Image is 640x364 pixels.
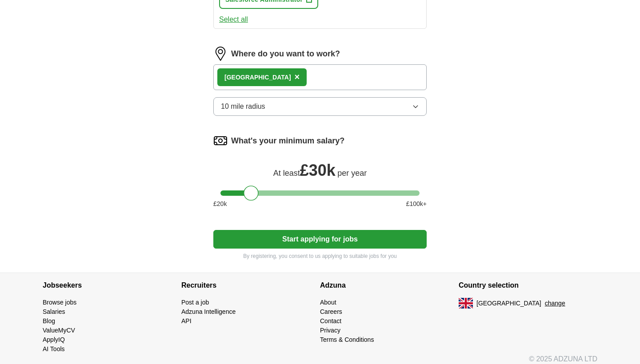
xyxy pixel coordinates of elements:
[295,71,300,84] button: ×
[221,101,265,112] span: 10 mile radius
[181,299,209,306] a: Post a job
[231,48,340,60] label: Where do you want to work?
[213,252,427,260] p: By registering, you consent to us applying to suitable jobs for you
[320,327,340,334] a: Privacy
[320,299,336,306] a: About
[224,73,291,82] div: [GEOGRAPHIC_DATA]
[43,345,65,352] a: AI Tools
[213,47,228,61] img: location.png
[545,299,565,308] button: change
[43,327,75,334] a: ValueMyCV
[320,336,374,343] a: Terms & Conditions
[181,317,192,324] a: API
[181,308,236,315] a: Adzuna Intelligence
[300,161,336,179] span: £ 30k
[213,230,427,249] button: Start applying for jobs
[43,336,65,343] a: ApplyIQ
[476,299,541,308] span: [GEOGRAPHIC_DATA]
[43,299,76,306] a: Browse jobs
[459,298,473,309] img: UK flag
[219,14,248,25] button: Select all
[295,72,300,82] span: ×
[213,97,427,116] button: 10 mile radius
[43,317,55,324] a: Blog
[231,135,344,147] label: What's your minimum salary?
[337,169,367,178] span: per year
[273,169,300,178] span: At least
[459,273,597,298] h4: Country selection
[213,134,228,148] img: salary.png
[320,317,341,324] a: Contact
[320,308,342,315] a: Careers
[213,199,227,209] span: £ 20 k
[406,199,427,209] span: £ 100 k+
[43,308,65,315] a: Salaries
